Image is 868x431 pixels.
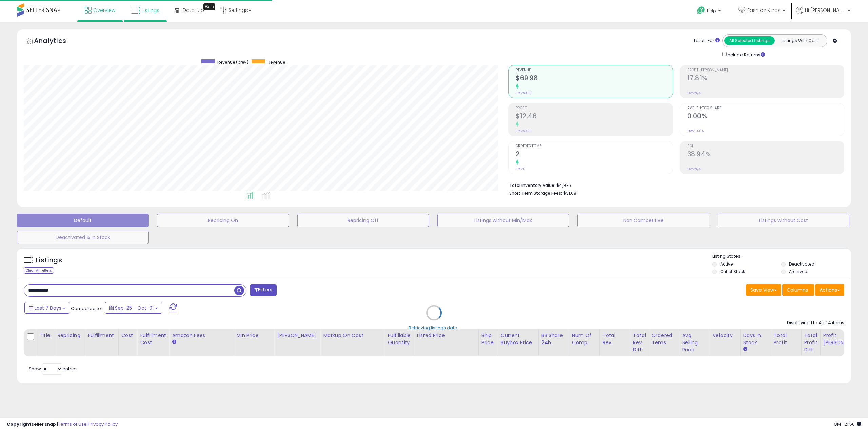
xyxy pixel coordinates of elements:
[516,91,532,95] small: Prev: $0.00
[687,150,844,159] h2: 38.94%
[516,112,672,121] h2: $12.46
[297,214,429,227] button: Repricing Off
[577,214,709,227] button: Non Competitive
[687,106,844,110] span: Avg. Buybox Share
[34,36,79,47] h5: Analytics
[437,214,569,227] button: Listings without Min/Max
[718,214,849,227] button: Listings without Cost
[17,214,149,227] button: Default
[516,144,672,148] span: Ordered Items
[687,129,704,133] small: Prev: 0.00%
[516,74,672,83] h2: $69.98
[687,167,701,171] small: Prev: N/A
[93,7,115,14] span: Overview
[687,112,844,121] h2: 0.00%
[724,36,775,45] button: All Selected Listings
[687,74,844,83] h2: 17.81%
[268,59,285,65] span: Revenue
[687,144,844,148] span: ROI
[516,106,672,110] span: Profit
[697,6,705,15] i: Get Help
[217,59,248,65] span: Revenue (prev)
[509,190,562,196] b: Short Term Storage Fees:
[805,7,846,14] span: Hi [PERSON_NAME]
[563,190,576,196] span: $31.08
[409,325,459,331] div: Retrieving listings data..
[509,182,555,188] b: Total Inventory Value:
[717,51,773,58] div: Include Returns
[687,91,701,95] small: Prev: N/A
[142,7,159,14] span: Listings
[203,3,215,10] div: Tooltip anchor
[17,231,149,244] button: Deactivated & In Stock
[687,68,844,72] span: Profit [PERSON_NAME]
[516,150,672,159] h2: 2
[183,7,204,14] span: DataHub
[693,38,720,44] div: Totals For
[692,1,728,22] a: Help
[707,8,716,14] span: Help
[516,68,672,72] span: Revenue
[516,167,525,171] small: Prev: 0
[796,7,850,22] a: Hi [PERSON_NAME]
[747,7,781,14] span: Fashion Kings
[774,36,825,45] button: Listings With Cost
[509,181,839,189] li: $4,976
[157,214,289,227] button: Repricing On
[516,129,532,133] small: Prev: $0.00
